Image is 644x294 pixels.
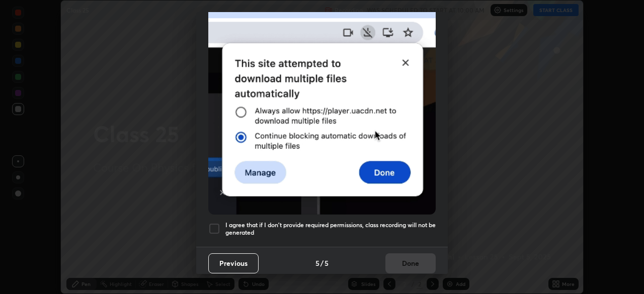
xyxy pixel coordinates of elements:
[315,258,319,268] h4: 5
[208,253,259,273] button: Previous
[225,221,436,237] h5: I agree that if I don't provide required permissions, class recording will not be generated
[325,258,329,268] h4: 5
[320,258,324,268] h4: /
